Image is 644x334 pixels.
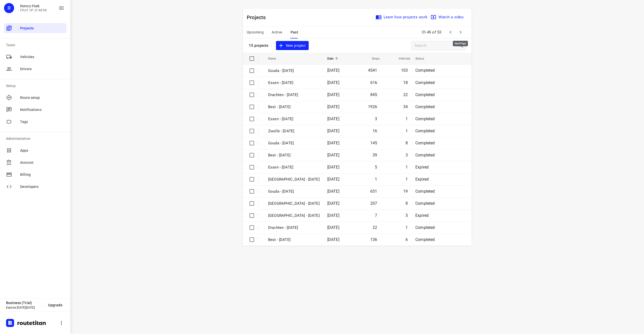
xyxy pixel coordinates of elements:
[268,80,320,86] p: Essen - Monday
[6,43,66,48] p: Team
[415,42,458,50] input: Search projects
[370,201,377,206] span: 207
[20,26,64,31] span: Projects
[446,27,456,37] span: Previous Page
[420,27,444,38] span: 31-45 of 53
[375,165,377,170] span: 5
[268,92,320,98] p: Drachten - Monday
[247,14,270,21] p: Projects
[327,225,339,230] span: [DATE]
[327,165,339,170] span: [DATE]
[4,105,66,115] div: Notifications
[249,43,269,48] p: 15 projects
[415,189,435,194] span: Completed
[406,213,408,218] span: 5
[370,189,377,194] span: 651
[375,116,377,121] span: 3
[415,104,435,109] span: Completed
[415,68,435,73] span: Completed
[327,213,339,218] span: [DATE]
[268,128,320,134] p: Zwolle - Friday
[268,164,320,170] p: Essen - Thursday
[327,141,339,145] span: [DATE]
[415,141,435,145] span: Completed
[375,213,377,218] span: 7
[327,237,339,242] span: [DATE]
[406,237,408,242] span: 6
[368,68,377,73] span: 4541
[268,152,320,158] p: Best - Friday
[20,107,64,112] span: Notifications
[415,153,435,157] span: Completed
[268,237,320,243] p: Best - Thursday
[392,56,410,62] span: Vehicles
[403,189,408,194] span: 19
[4,157,66,168] div: Account
[268,116,320,122] p: Essen - Friday
[20,95,64,100] span: Route setup
[327,177,339,182] span: [DATE]
[4,23,66,33] div: Projects
[4,3,14,13] div: R
[4,64,66,74] div: Drivers
[44,301,66,310] button: Upgrade
[48,303,62,307] span: Upgrade
[268,213,320,219] p: Gemeente Rotterdam - Thursday
[406,129,408,133] span: 1
[20,9,47,12] p: FRUIT OP JE WERK
[458,43,465,49] div: Search
[375,177,377,182] span: 1
[401,68,408,73] span: 103
[373,225,377,230] span: 22
[406,225,408,230] span: 1
[373,129,377,133] span: 16
[415,116,435,121] span: Completed
[415,225,435,230] span: Completed
[268,177,320,182] p: Antwerpen - Thursday
[268,68,320,74] p: Gouda - Monday
[415,165,429,170] span: Expired
[247,29,264,35] span: Upcoming
[415,129,435,133] span: Completed
[415,237,435,242] span: Completed
[406,153,408,157] span: 3
[4,145,66,155] div: Apps
[373,153,377,157] span: 39
[415,213,429,218] span: Expired
[327,153,339,157] span: [DATE]
[291,29,298,35] span: Past
[415,177,429,182] span: Expired
[20,172,64,177] span: Billing
[406,177,408,182] span: 1
[268,56,283,62] span: Name
[20,54,64,60] span: Vehicles
[403,80,408,85] span: 18
[4,182,66,192] div: Developers
[268,225,320,231] p: Drachten - Thursday
[20,148,64,153] span: Apps
[406,201,408,206] span: 8
[327,116,339,121] span: [DATE]
[268,189,320,194] p: Gouda - Thursday
[327,92,339,97] span: [DATE]
[4,170,66,180] div: Billing
[20,4,47,8] p: Remco Peek
[4,93,66,103] div: Route setup
[6,301,44,305] p: Business (Trial)
[268,140,320,146] p: Gouda - Friday
[415,92,435,97] span: Completed
[368,104,377,109] span: 1926
[370,237,377,242] span: 136
[327,104,339,109] span: [DATE]
[327,68,339,73] span: [DATE]
[370,141,377,145] span: 145
[6,83,66,89] p: Setup
[415,56,431,62] span: Status
[327,56,340,62] span: Date
[370,80,377,85] span: 616
[272,29,282,35] span: Active
[279,43,306,49] span: New project
[6,136,66,141] p: Administration
[327,129,339,133] span: [DATE]
[327,189,339,194] span: [DATE]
